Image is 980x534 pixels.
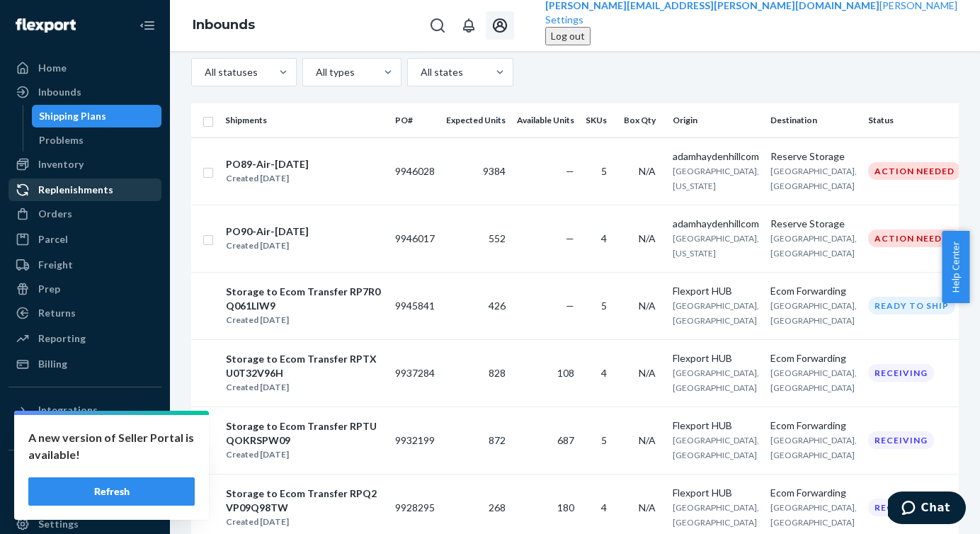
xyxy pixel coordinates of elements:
[455,11,483,40] button: Open notifications
[38,306,76,320] div: Returns
[673,486,759,500] div: Flexport HUB
[639,501,656,513] span: N/A
[133,11,161,40] button: Close Navigation
[639,367,656,379] span: N/A
[389,205,440,272] td: 9946017
[389,339,440,407] td: 9937284
[673,217,759,231] div: adamhaydenhillcom
[8,203,161,225] a: Orders
[226,313,383,327] div: Created [DATE]
[770,149,857,164] div: Reserve Storage
[38,258,73,272] div: Freight
[770,166,857,191] span: [GEOGRAPHIC_DATA], [GEOGRAPHIC_DATA]
[942,231,969,303] button: Help Center
[38,403,98,417] div: Integrations
[220,103,389,137] th: Shipments
[601,232,607,244] span: 4
[545,27,591,45] button: Log out
[557,434,574,446] span: 687
[566,165,574,177] span: —
[601,300,607,312] span: 5
[226,419,383,448] div: Storage to Ecom Transfer RPTUQOKRSPW09
[8,81,161,103] a: Inbounds
[226,171,309,186] div: Created [DATE]
[639,165,656,177] span: N/A
[601,501,607,513] span: 4
[770,435,857,460] span: [GEOGRAPHIC_DATA], [GEOGRAPHIC_DATA]
[314,65,316,79] input: All types
[8,462,161,484] button: Fast Tags
[8,302,161,324] a: Returns
[673,502,759,528] span: [GEOGRAPHIC_DATA], [GEOGRAPHIC_DATA]
[8,399,161,421] button: Integrations
[389,272,440,339] td: 9945841
[770,368,857,393] span: [GEOGRAPHIC_DATA], [GEOGRAPHIC_DATA]
[8,427,161,444] a: Add Integration
[8,278,161,300] a: Prep
[486,11,514,40] button: Open account menu
[770,486,857,500] div: Ecom Forwarding
[489,300,506,312] span: 426
[8,353,161,375] a: Billing
[226,515,383,529] div: Created [DATE]
[770,502,857,528] span: [GEOGRAPHIC_DATA], [GEOGRAPHIC_DATA]
[483,165,506,177] span: 9384
[868,297,955,314] div: Ready to ship
[32,105,162,127] a: Shipping Plans
[440,103,511,137] th: Expected Units
[38,357,67,371] div: Billing
[868,162,961,180] div: Action Needed
[673,284,759,298] div: Flexport HUB
[862,103,972,137] th: Status
[551,29,585,43] div: Log out
[770,351,857,365] div: Ecom Forwarding
[32,129,162,152] a: Problems
[226,225,309,239] div: PO90-Air-[DATE]
[673,233,759,259] span: [GEOGRAPHIC_DATA], [US_STATE]
[39,109,106,123] div: Shipping Plans
[673,300,759,326] span: [GEOGRAPHIC_DATA], [GEOGRAPHIC_DATA]
[601,434,607,446] span: 5
[226,157,309,171] div: PO89-Air-[DATE]
[419,65,421,79] input: All states
[181,5,266,46] ol: breadcrumbs
[38,157,84,171] div: Inventory
[38,331,86,346] div: Reporting
[28,429,195,463] p: A new version of Seller Portal is available!
[389,103,440,137] th: PO#
[8,178,161,201] a: Replenishments
[38,282,60,296] div: Prep
[868,364,934,382] div: Receiving
[673,435,759,460] span: [GEOGRAPHIC_DATA], [GEOGRAPHIC_DATA]
[639,232,656,244] span: N/A
[39,133,84,147] div: Problems
[226,487,383,515] div: Storage to Ecom Transfer RPQ2VP09Q98TW
[580,103,618,137] th: SKUs
[673,166,759,191] span: [GEOGRAPHIC_DATA], [US_STATE]
[566,232,574,244] span: —
[8,327,161,350] a: Reporting
[673,368,759,393] span: [GEOGRAPHIC_DATA], [GEOGRAPHIC_DATA]
[557,367,574,379] span: 108
[489,367,506,379] span: 828
[8,254,161,276] a: Freight
[203,65,205,79] input: All statuses
[601,367,607,379] span: 4
[888,492,966,527] iframe: Opens a widget where you can chat to one of our agents
[601,165,607,177] span: 5
[618,103,667,137] th: Box Qty
[38,85,81,99] div: Inbounds
[770,233,857,259] span: [GEOGRAPHIC_DATA], [GEOGRAPHIC_DATA]
[193,17,255,33] a: Inbounds
[226,352,383,380] div: Storage to Ecom Transfer RPTXU0T32V96H
[545,13,957,27] a: Settings
[38,207,72,221] div: Orders
[389,137,440,205] td: 9946028
[8,228,161,251] a: Parcel
[8,490,161,507] a: Add Fast Tag
[770,419,857,433] div: Ecom Forwarding
[868,229,961,247] div: Action Needed
[489,501,506,513] span: 268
